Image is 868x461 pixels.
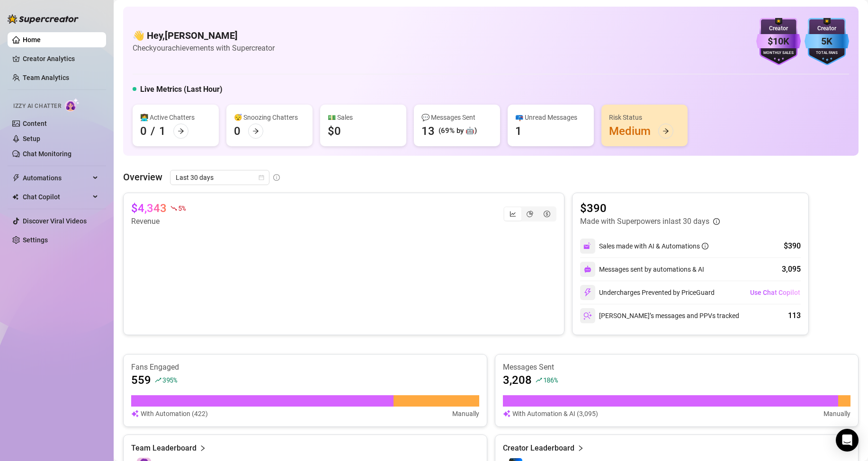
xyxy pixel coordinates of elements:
a: Content [23,120,47,127]
div: 13 [421,124,435,139]
div: 1 [515,124,522,139]
img: AI Chatter [65,98,80,112]
span: right [577,443,584,454]
div: Total Fans [805,50,849,56]
span: Automations [23,170,90,186]
div: 😴 Snoozing Chatters [234,112,305,123]
div: 0 [234,124,241,139]
img: purple-badge-B9DA21FR.svg [756,18,801,65]
div: 💵 Sales [328,112,399,123]
img: blue-badge-DgoSNQY1.svg [805,18,849,65]
article: Manually [452,408,479,419]
span: fall [170,205,177,212]
div: (69% by 🤖) [438,125,477,137]
article: Fans Engaged [131,362,479,372]
article: $390 [580,201,720,216]
div: Messages sent by automations & AI [580,262,704,277]
a: Setup [23,135,40,142]
article: $4,343 [131,201,167,216]
article: With Automation (422) [141,408,208,419]
a: Discover Viral Videos [23,217,87,225]
div: Open Intercom Messenger [836,429,859,452]
span: pie-chart [527,211,533,217]
button: Use Chat Copilot [750,285,801,300]
div: Monthly Sales [756,50,801,56]
div: 💬 Messages Sent [421,112,492,123]
article: 3,208 [503,372,532,388]
h4: 👋 Hey, [PERSON_NAME] [133,29,275,42]
article: 559 [131,372,151,388]
span: rise [536,377,542,383]
div: 113 [788,310,801,321]
img: svg%3e [583,242,592,250]
span: arrow-right [252,128,259,134]
div: Sales made with AI & Automations [599,241,708,251]
span: arrow-right [662,128,669,134]
span: calendar [259,175,264,180]
span: rise [155,377,161,383]
div: Risk Status [609,112,680,123]
article: Overview [123,170,162,184]
div: Creator [805,24,849,33]
span: Chat Copilot [23,189,90,204]
article: Check your achievements with Supercreator [133,42,275,54]
img: svg%3e [583,288,592,297]
div: $10K [756,34,801,49]
div: 1 [159,124,166,139]
span: Izzy AI Chatter [13,102,61,111]
div: [PERSON_NAME]’s messages and PPVs tracked [580,308,739,323]
img: logo-BBDzfeDw.svg [8,14,79,24]
img: svg%3e [583,311,592,320]
img: Chat Copilot [12,194,18,200]
div: 0 [140,124,147,139]
a: Creator Analytics [23,51,98,66]
img: svg%3e [503,408,510,419]
span: info-circle [702,243,708,249]
a: Home [23,36,41,44]
article: Manually [823,408,850,419]
img: svg%3e [584,266,591,273]
div: Creator [756,24,801,33]
div: 5K [805,34,849,49]
div: 3,095 [782,264,801,275]
span: Last 30 days [176,170,264,185]
a: Settings [23,236,48,244]
div: segmented control [503,206,556,222]
span: 395 % [162,375,177,384]
span: arrow-right [178,128,184,134]
a: Team Analytics [23,74,69,81]
article: Messages Sent [503,362,851,372]
span: dollar-circle [544,211,550,217]
h5: Live Metrics (Last Hour) [140,84,223,95]
article: Creator Leaderboard [503,443,574,454]
span: line-chart [510,211,516,217]
article: Revenue [131,216,185,227]
div: $390 [784,240,801,252]
div: 👩‍💻 Active Chatters [140,112,211,123]
article: Team Leaderboard [131,443,197,454]
span: 186 % [543,375,558,384]
div: 📪 Unread Messages [515,112,586,123]
span: right [199,443,206,454]
img: svg%3e [131,408,139,419]
span: info-circle [713,218,720,225]
span: thunderbolt [12,174,20,182]
span: Use Chat Copilot [750,289,800,296]
article: Made with Superpowers in last 30 days [580,216,709,227]
div: $0 [328,124,341,139]
div: Undercharges Prevented by PriceGuard [580,285,715,300]
span: 5 % [178,204,185,213]
article: With Automation & AI (3,095) [512,408,598,419]
a: Chat Monitoring [23,150,72,158]
span: info-circle [273,174,280,181]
